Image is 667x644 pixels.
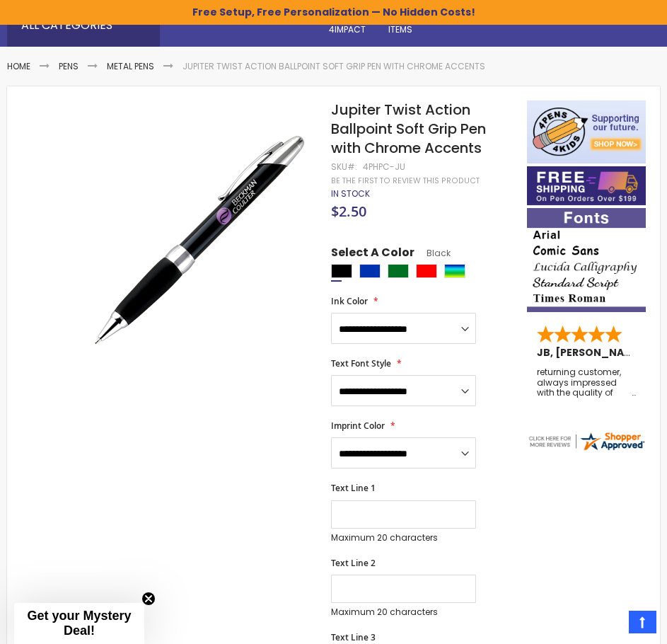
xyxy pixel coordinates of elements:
[359,264,381,278] div: Blue
[527,443,646,455] a: 4pens.com certificate URL
[527,100,646,163] img: 4pens 4 kids
[331,264,352,278] div: Black
[107,60,154,72] a: Metal Pens
[331,532,477,544] p: Maximum 20 characters
[331,188,370,200] div: Availability
[182,61,485,72] li: Jupiter Twist Action Ballpoint Soft Grip Pen with Chrome Accents
[331,357,391,369] span: Text Font Style
[527,166,646,205] img: Free shipping on orders over $199
[527,430,646,453] img: 4pens.com widget logo
[14,603,144,644] div: Get your Mystery Deal!Close teaser
[416,264,437,278] div: Red
[527,208,646,312] img: font-personalization-examples
[331,606,477,618] p: Maximum 20 characters
[59,60,79,72] a: Pens
[537,367,636,398] div: returning customer, always impressed with the quality of products and excelent service, will retu...
[388,264,409,278] div: Green
[331,482,376,494] span: Text Line 1
[363,161,405,173] div: 4PHPC-JU
[444,264,465,278] div: Assorted
[331,161,357,173] strong: SKU
[331,176,480,186] a: Be the first to review this product
[331,188,370,200] span: In stock
[331,100,486,158] span: Jupiter Twist Action Ballpoint Soft Grip Pen with Chrome Accents
[27,609,131,638] span: Get your Mystery Deal!
[7,4,160,47] div: All Categories
[331,557,376,569] span: Text Line 2
[79,121,316,358] img: 4phpc-ju_jupiter_twist_action_ballpoint_soft_grip_pen_with_chrome_accents-01_1.jpg
[537,345,649,360] span: JB, [PERSON_NAME]
[629,611,656,633] a: Top
[331,631,376,643] span: Text Line 3
[414,247,451,259] span: Black
[331,420,385,432] span: Imprint Color
[331,202,366,221] span: $2.50
[7,60,30,72] a: Home
[388,12,452,35] span: 4PROMOTIONAL ITEMS
[329,12,366,35] span: 4Pens 4impact
[331,295,368,307] span: Ink Color
[331,245,414,264] span: Select A Color
[141,592,156,606] button: Close teaser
